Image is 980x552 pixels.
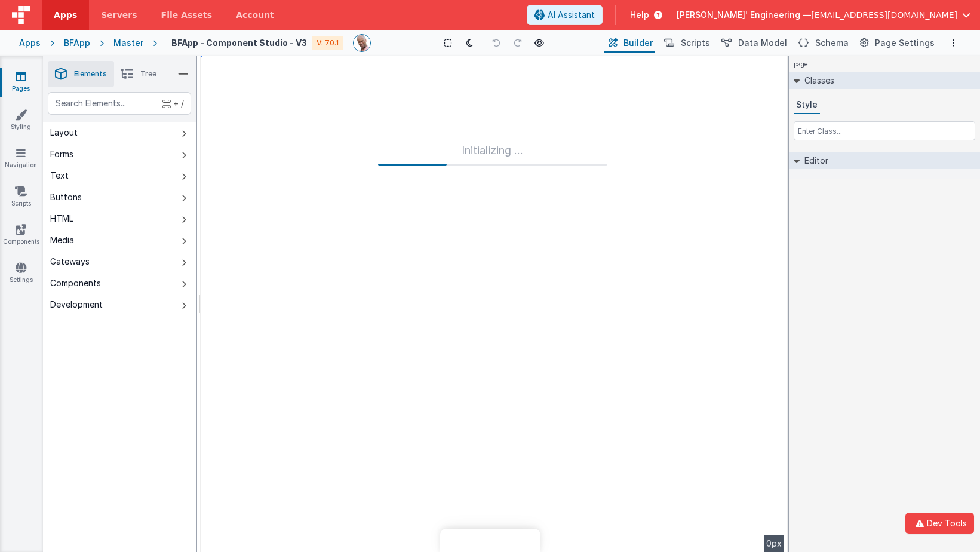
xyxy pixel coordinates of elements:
button: Scripts [660,33,712,53]
span: Tree [140,69,156,79]
button: [PERSON_NAME]' Engineering — [EMAIL_ADDRESS][DOMAIN_NAME] [677,9,970,21]
div: V: 70.1 [312,36,343,50]
span: Servers [101,9,137,21]
button: Layout [43,122,196,143]
div: Buttons [50,191,82,203]
div: BFApp [64,37,90,49]
button: Dev Tools [905,513,974,534]
input: Search Elements... [48,92,191,115]
div: Master [113,37,143,49]
button: Buttons [43,186,196,208]
div: Gateways [50,256,90,268]
span: Page Settings [875,37,935,49]
span: Elements [74,69,107,79]
span: [EMAIL_ADDRESS][DOMAIN_NAME] [811,9,957,21]
div: Components [50,277,101,289]
button: AI Assistant [527,5,603,25]
span: Schema [815,37,849,49]
h4: BFApp - Component Studio - V3 [171,38,307,47]
div: Initializing ... [378,142,607,166]
span: Scripts [681,37,710,49]
div: Layout [50,127,78,139]
button: Forms [43,143,196,165]
div: Media [50,234,74,246]
button: Style [794,96,820,114]
button: Page Settings [856,33,937,53]
div: --> [201,56,784,552]
h4: page [789,56,813,72]
button: Development [43,294,196,315]
span: File Assets [161,9,213,21]
span: AI Assistant [548,9,595,21]
span: Builder [623,37,653,49]
input: Enter Class... [794,121,975,140]
button: Builder [604,33,655,53]
button: Schema [794,33,851,53]
div: 0px [764,535,784,552]
button: Data Model [717,33,789,53]
div: Text [50,170,69,182]
button: Gateways [43,251,196,272]
span: Apps [54,9,77,21]
span: Help [630,9,649,21]
button: Text [43,165,196,186]
button: Components [43,272,196,294]
div: HTML [50,213,73,225]
div: Apps [19,37,41,49]
h2: Editor [800,152,828,169]
button: Options [947,36,961,50]
button: HTML [43,208,196,229]
button: Media [43,229,196,251]
div: Forms [50,148,73,160]
span: Data Model [738,37,787,49]
div: Development [50,299,103,311]
span: + / [162,92,184,115]
span: [PERSON_NAME]' Engineering — [677,9,811,21]
img: 11ac31fe5dc3d0eff3fbbbf7b26fa6e1 [354,35,370,51]
h2: Classes [800,72,834,89]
